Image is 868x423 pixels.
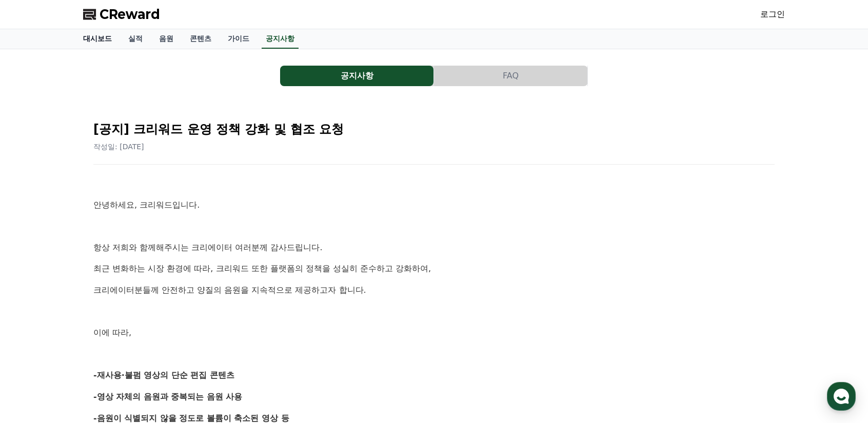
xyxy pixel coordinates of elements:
[120,29,151,49] a: 실적
[93,284,775,297] p: 크리에이터분들께 안전하고 양질의 음원을 지속적으로 제공하고자 합니다.
[32,340,38,349] span: 홈
[182,29,220,49] a: 콘텐츠
[68,325,132,351] a: 대화
[94,341,106,349] span: 대화
[760,8,785,21] a: 로그인
[93,326,775,339] p: 이에 따라,
[434,66,588,86] a: FAQ
[93,198,775,212] p: 안녕하세요, 크리워드입니다.
[220,29,258,49] a: 가이드
[3,325,68,351] a: 홈
[93,392,243,401] strong: -영상 자체의 음원과 중복되는 음원 사용
[93,413,289,423] strong: -음원이 식별되지 않을 정도로 볼륨이 축소된 영상 등
[83,6,160,23] a: CReward
[151,29,182,49] a: 음원
[159,340,171,349] span: 설정
[93,370,234,380] strong: -재사용·불펌 영상의 단순 편집 콘텐츠
[75,29,120,49] a: 대시보드
[262,29,299,49] a: 공지사항
[280,66,433,86] button: 공지사항
[93,262,775,275] p: 최근 변화하는 시장 환경에 따라, 크리워드 또한 플랫폼의 정책을 성실히 준수하고 강화하여,
[93,241,775,254] p: 항상 저희와 함께해주시는 크리에이터 여러분께 감사드립니다.
[434,66,587,86] button: FAQ
[280,66,434,86] a: 공지사항
[93,143,144,151] span: 작성일: [DATE]
[93,121,775,137] h2: [공지] 크리워드 운영 정책 강화 및 협조 요청
[132,325,197,351] a: 설정
[100,6,160,23] span: CReward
